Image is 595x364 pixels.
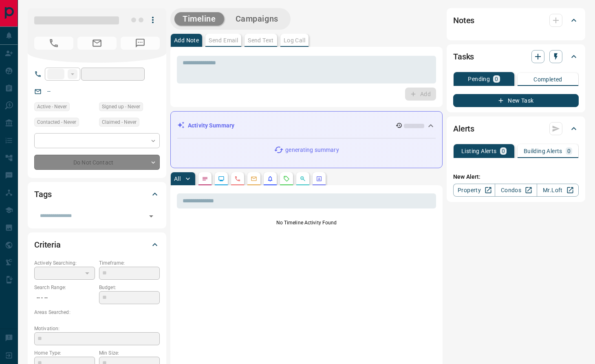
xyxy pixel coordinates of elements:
[283,175,290,182] svg: Requests
[234,175,241,182] svg: Calls
[99,259,160,267] p: Timeframe:
[453,11,579,30] div: Notes
[34,238,61,251] h2: Criteria
[34,155,160,170] div: Do Not Contact
[202,175,208,182] svg: Notes
[453,184,495,197] a: Property
[285,146,339,154] p: generating summary
[453,50,474,63] h2: Tasks
[495,184,537,197] a: Condos
[47,88,51,94] a: --
[174,12,224,26] button: Timeline
[251,175,257,182] svg: Emails
[121,37,160,50] span: No Number
[37,118,76,126] span: Contacted - Never
[218,175,225,182] svg: Lead Browsing Activity
[177,219,436,226] p: No Timeline Activity Found
[99,284,160,291] p: Budget:
[524,148,562,154] p: Building Alerts
[102,118,137,126] span: Claimed - Never
[316,175,322,182] svg: Agent Actions
[453,173,579,181] p: New Alert:
[34,259,95,267] p: Actively Searching:
[461,148,497,154] p: Listing Alerts
[533,77,562,82] p: Completed
[227,12,286,26] button: Campaigns
[537,184,579,197] a: Mr.Loft
[453,119,579,138] div: Alerts
[453,14,474,27] h2: Notes
[188,121,234,130] p: Activity Summary
[34,37,73,50] span: No Number
[34,184,160,204] div: Tags
[453,47,579,66] div: Tasks
[468,76,490,82] p: Pending
[174,37,199,43] p: Add Note
[34,349,95,357] p: Home Type:
[267,175,273,182] svg: Listing Alerts
[34,235,160,254] div: Criteria
[34,284,95,291] p: Search Range:
[37,103,67,111] span: Active - Never
[174,176,181,182] p: All
[145,211,157,222] button: Open
[77,37,117,50] span: No Email
[567,148,571,154] p: 0
[495,76,498,82] p: 0
[453,122,474,135] h2: Alerts
[34,325,160,332] p: Motivation:
[34,309,160,316] p: Areas Searched:
[502,148,505,154] p: 0
[453,94,579,107] button: New Task
[99,349,160,357] p: Min Size:
[34,291,95,305] p: -- - --
[177,118,436,133] div: Activity Summary
[102,103,140,111] span: Signed up - Never
[34,188,51,201] h2: Tags
[300,175,306,182] svg: Opportunities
